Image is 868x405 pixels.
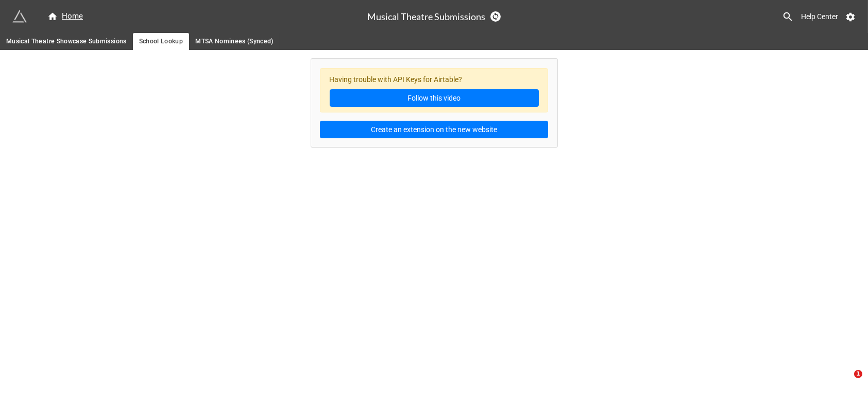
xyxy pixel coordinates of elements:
span: School Lookup [139,36,183,47]
a: Help Center [794,7,845,26]
span: Musical Theatre Showcase Submissions [6,36,127,47]
div: Having trouble with API Keys for Airtable? [320,68,548,113]
h3: Musical Theatre Submissions [367,12,485,21]
iframe: Intercom live chat [833,370,858,395]
span: 1 [854,370,862,378]
span: MTSA Nominees (Synced) [195,36,274,47]
div: Home [47,10,83,23]
a: Follow this video [330,89,539,107]
a: Home [41,10,89,23]
img: miniextensions-icon.73ae0678.png [12,9,27,24]
button: Create an extension on the new website [320,121,548,138]
a: Sync Base Structure [490,11,501,22]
